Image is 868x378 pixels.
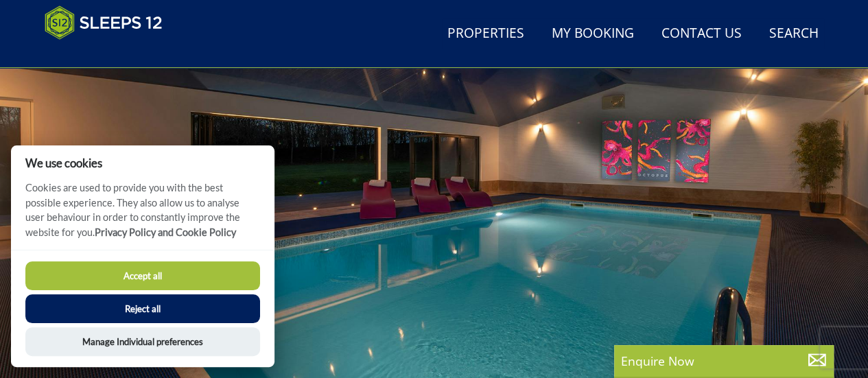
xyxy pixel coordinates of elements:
button: Reject all [25,294,260,323]
h2: We use cookies [11,156,274,169]
iframe: Customer reviews powered by Trustpilot [38,48,182,60]
a: Privacy Policy and Cookie Policy [95,226,236,238]
a: Properties [442,19,530,49]
img: Sleeps 12 [45,5,163,40]
a: Search [764,19,824,49]
a: Contact Us [656,19,747,49]
button: Manage Individual preferences [25,327,260,356]
button: Accept all [25,261,260,290]
p: Cookies are used to provide you with the best possible experience. They also allow us to analyse ... [11,180,274,250]
p: Enquire Now [621,352,827,370]
a: My Booking [546,19,640,49]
